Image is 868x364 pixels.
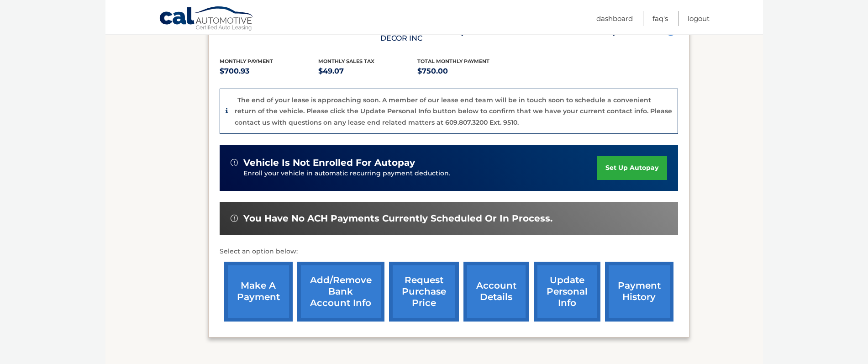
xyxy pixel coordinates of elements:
a: Logout [688,11,710,26]
a: update personal info [534,262,600,322]
span: Total Monthly Payment [417,58,489,64]
a: set up autopay [597,156,667,180]
p: $49.07 [318,65,417,78]
p: $700.93 [220,65,319,78]
a: Cal Automotive [159,6,255,32]
a: Dashboard [596,11,633,26]
p: Enroll your vehicle in automatic recurring payment deduction. [243,169,598,179]
p: $750.00 [417,65,516,78]
img: alert-white.svg [231,215,238,222]
a: make a payment [224,262,293,322]
a: request purchase price [389,262,459,322]
span: Monthly sales Tax [318,58,374,64]
a: account details [463,262,529,322]
span: Monthly Payment [220,58,273,64]
a: Add/Remove bank account info [297,262,384,322]
img: alert-white.svg [231,159,238,166]
a: payment history [605,262,673,322]
p: The end of your lease is approaching soon. A member of our lease end team will be in touch soon t... [235,96,672,127]
p: Select an option below: [220,246,678,257]
a: FAQ's [652,11,668,26]
span: vehicle is not enrolled for autopay [243,157,415,169]
span: You have no ACH payments currently scheduled or in process. [243,213,552,224]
